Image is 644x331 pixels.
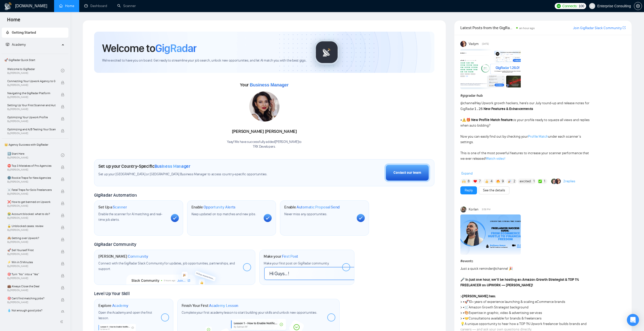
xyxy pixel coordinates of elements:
span: fund-projection-screen [6,43,9,46]
span: GigRadar [155,41,196,55]
span: Keep updated on top matches and new jobs. [191,212,256,216]
h1: # gigradar-hub [460,93,626,98]
h1: # events [460,258,626,264]
span: user [590,4,594,8]
span: export [623,26,626,30]
span: By [PERSON_NAME] [7,277,56,280]
img: slackcommunity-bg.png [127,261,223,285]
a: Welcome to GigRadarBy[PERSON_NAME] [7,65,61,76]
span: lock [61,238,64,241]
img: logo [4,2,12,10]
span: 2 [513,179,515,184]
a: Reply [465,188,473,193]
h1: Make your [264,254,298,259]
span: lock [61,190,64,193]
span: 🎯 Can't find matching jobs? [7,296,56,301]
span: lock [61,226,64,229]
span: 🎉 [509,266,513,271]
span: Community [128,254,148,259]
img: Korlan [460,206,466,212]
span: 3:58 PM [482,207,491,212]
span: [DATE] [482,42,489,46]
span: ☠️ Fatal Traps for Solo Freelancers [7,187,56,192]
span: 7 [479,179,481,184]
span: 🙈 Getting over Upwork? [7,236,56,241]
span: Set up your [GEOGRAPHIC_DATA] or [GEOGRAPHIC_DATA] Business Manager to access country-specific op... [98,172,298,177]
p: TRX Developers . [227,144,302,149]
span: double-left [60,319,65,324]
span: Opportunity Alerts [204,205,235,210]
span: GigRadar Community [94,242,136,247]
span: lock [61,129,64,133]
div: Contact our team [393,170,421,176]
img: 1687292848110-34.jpg [249,91,279,122]
span: Expand [461,171,473,176]
span: Make your first post on GigRadar community. [264,261,329,265]
span: lock [61,286,64,290]
span: lock [61,298,64,302]
span: 🎤 [460,278,465,282]
strong: Profile management upgrades: [462,168,511,172]
button: See the details [479,186,509,194]
span: 4 [491,179,493,184]
span: 1 [533,179,535,184]
h1: Welcome to [102,41,196,55]
img: F09AC4U7ATU-image.png [460,49,521,89]
code: 1.26 [474,107,483,111]
span: Your [240,82,289,88]
span: First Post [282,254,298,259]
span: lock [61,117,64,121]
h1: [PERSON_NAME] [98,254,148,259]
span: GigRadar Automation [94,192,137,198]
span: By [PERSON_NAME] [7,301,56,304]
a: setting [634,4,642,8]
span: lock [61,262,64,265]
h1: Set Up a [98,205,127,210]
span: 🎁 [466,118,470,122]
a: Profile Match [528,134,548,139]
img: F09H8TEEYJG-Anthony%20James.png [460,214,521,255]
span: Never miss any opportunities. [284,212,327,216]
a: 2replies [563,179,575,184]
span: lock [61,178,64,181]
button: setting [634,2,642,10]
span: 100 [579,3,584,9]
img: ❤️ [473,180,477,183]
img: ✅ [538,180,542,183]
img: Alex B [551,179,557,184]
span: Connect with the GigRadar Slack Community for updates, job opportunities, partnerships, and support. [98,261,235,271]
span: Korlan [469,207,478,212]
span: By [PERSON_NAME] [7,289,56,292]
span: 8 [468,179,470,184]
span: 💡 [460,322,465,326]
span: By [PERSON_NAME] [7,180,56,183]
span: Business Manager [154,163,190,169]
span: By [PERSON_NAME] [7,229,56,232]
strong: [PERSON_NAME] has: [462,294,496,298]
span: 9 [502,179,504,184]
div: [PERSON_NAME] [PERSON_NAME] [227,127,302,136]
span: Navigating the GigRadar Platform [7,91,56,96]
strong: New Profile Match feature: [471,118,514,122]
img: Vadym [460,41,466,47]
span: ⚡ Win in 5 Minutes [7,260,56,265]
span: By [PERSON_NAME] [7,132,56,135]
button: Reply [460,186,477,194]
span: Academy [12,42,26,47]
span: Latest Posts from the GigRadar Community [460,25,515,31]
h1: Explore [98,303,128,308]
span: lock [61,250,64,253]
img: 🙌 [462,180,466,183]
span: 👑 Agency Success with GigRadar [2,140,68,150]
span: Home [3,16,24,27]
span: 😭 Account blocked: what to do? [7,211,56,216]
span: By [PERSON_NAME] [7,204,56,207]
a: 1️⃣ Start HereBy[PERSON_NAME] [7,150,61,161]
span: Academy [6,42,26,47]
span: By [PERSON_NAME] [7,84,56,87]
span: 🎨 [464,311,469,315]
span: lock [61,165,64,169]
span: 1 [544,179,545,184]
span: 🔓 Unblocked cases: review [7,224,56,229]
li: Getting Started [2,28,68,38]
